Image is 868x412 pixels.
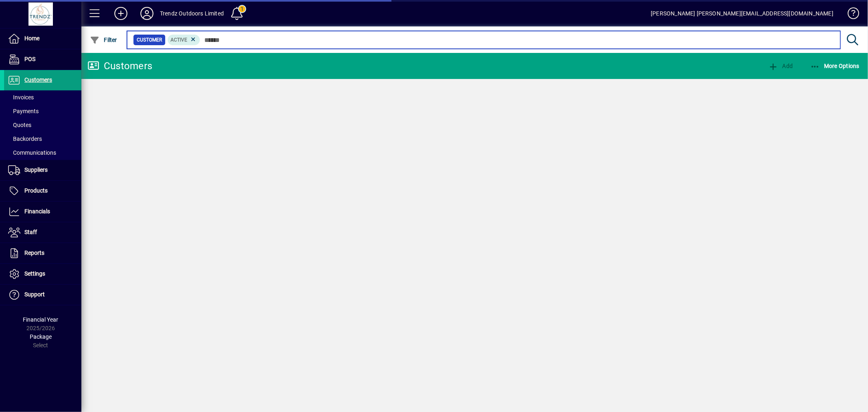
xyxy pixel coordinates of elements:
button: Add [108,6,134,21]
a: Invoices [4,90,81,104]
button: Filter [88,33,119,47]
button: Profile [134,6,160,21]
a: POS [4,49,81,70]
span: Payments [8,108,39,114]
span: More Options [810,63,860,69]
a: Products [4,181,81,201]
span: Filter [90,37,117,43]
a: Quotes [4,118,81,132]
button: Add [766,59,795,73]
span: Financial Year [23,316,59,323]
a: Suppliers [4,160,81,180]
span: Add [768,63,793,69]
span: Customer [137,36,162,44]
span: Suppliers [24,167,48,173]
div: Customers [87,59,152,72]
span: Reports [24,250,44,256]
div: [PERSON_NAME] [PERSON_NAME][EMAIL_ADDRESS][DOMAIN_NAME] [651,7,833,20]
span: Quotes [8,122,31,128]
span: Invoices [8,94,34,101]
mat-chip: Activation Status: Active [168,35,200,45]
span: Customers [24,77,52,83]
a: Communications [4,146,81,160]
span: Settings [24,270,45,277]
a: Staff [4,222,81,243]
span: Active [171,37,188,43]
a: Home [4,28,81,49]
a: Settings [4,264,81,284]
a: Reports [4,243,81,263]
div: Trendz Outdoors Limited [160,7,224,20]
span: Home [24,35,39,42]
span: Products [24,187,48,194]
span: POS [24,56,35,62]
button: More Options [808,59,862,73]
span: Staff [24,229,37,235]
a: Backorders [4,132,81,146]
span: Package [30,333,52,340]
span: Communications [8,149,56,156]
span: Backorders [8,136,42,142]
a: Knowledge Base [842,2,858,28]
a: Support [4,285,81,305]
a: Payments [4,104,81,118]
span: Financials [24,208,50,215]
span: Support [24,291,45,298]
a: Financials [4,202,81,222]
